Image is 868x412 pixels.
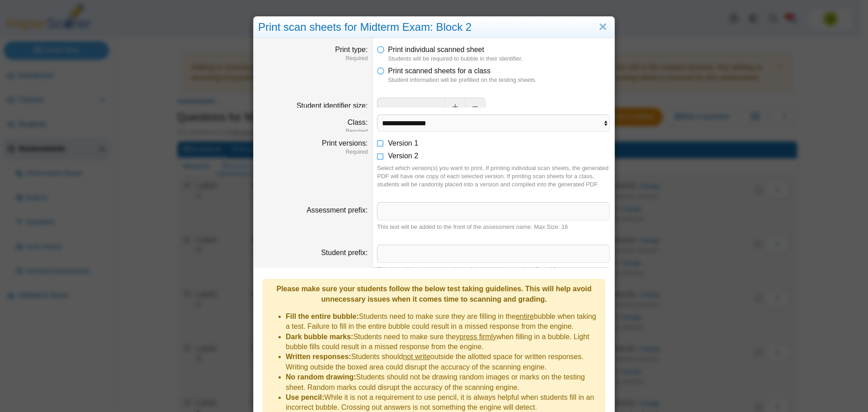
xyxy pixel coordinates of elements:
[388,139,418,147] span: Version 1
[388,46,484,53] span: Print individual scanned sheet
[286,373,356,381] b: No random drawing:
[516,313,534,320] u: entire
[286,333,353,341] b: Dark bubble marks:
[403,353,430,360] u: not write
[286,332,600,352] li: Students need to make sure they when filling in a bubble. Light bubble fills could result in a mi...
[286,312,600,332] li: Students need to make sure they are filling in the bubble when taking a test. Failure to fill in ...
[459,333,496,341] u: press firmly
[377,265,610,274] div: This text will be added to the front of the student name. Max Size: 16
[258,128,368,135] dfn: Required
[254,17,614,38] div: Print scan sheets for Midterm Exam: Block 2
[377,223,610,231] div: This text will be added to the front of the assessment name. Max Size: 16
[286,313,359,320] b: Fill the entire bubble:
[335,46,368,53] label: Print type
[258,148,368,156] dfn: Required
[388,152,418,160] span: Version 2
[388,55,610,63] dfn: Students will be required to bubble in their identifier.
[596,19,610,35] a: Close
[286,393,324,401] b: Use pencil:
[258,55,368,62] dfn: Required
[348,118,368,126] label: Class
[445,98,465,116] button: Increase
[286,353,351,360] b: Written responses:
[388,76,610,84] dfn: Student information will be prefilled on the testing sheets.
[465,98,486,116] button: Decrease
[307,206,368,214] label: Assessment prefix
[297,102,368,109] label: Student identifier size
[321,249,368,256] label: Student prefix
[377,164,610,189] div: Select which version(s) you want to print. If printing individual scan sheets, the generated PDF ...
[388,67,491,75] span: Print scanned sheets for a class
[286,352,600,372] li: Students should outside the allotted space for written responses. Writing outside the boxed area ...
[276,285,591,303] b: Please make sure your students follow the below test taking guidelines. This will help avoid unne...
[322,139,368,147] label: Print versions
[286,372,600,393] li: Students should not be drawing random images or marks on the testing sheet. Random marks could di...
